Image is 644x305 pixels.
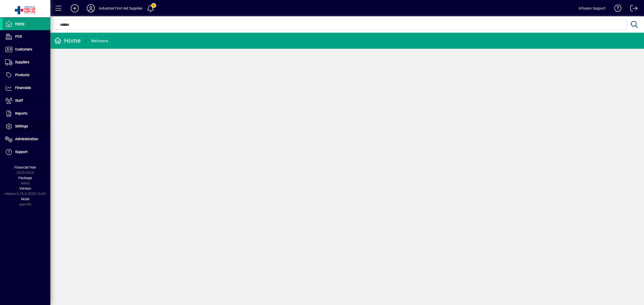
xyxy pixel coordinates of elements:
[3,30,50,43] a: POS
[579,4,606,12] div: Infusion Support
[83,4,99,13] button: Profile
[15,137,38,141] span: Administration
[14,165,36,169] span: Financial Year
[54,37,81,45] div: Home
[3,133,50,145] a: Administration
[3,69,50,81] a: Products
[3,43,50,56] a: Customers
[18,176,32,180] span: Package
[15,60,29,64] span: Suppliers
[3,82,50,94] a: Financials
[3,56,50,69] a: Suppliers
[3,146,50,158] a: Support
[3,120,50,133] a: Settings
[19,186,31,190] span: Version
[15,34,22,38] span: POS
[99,4,142,12] div: Industrial First Aid Supplies
[15,47,32,51] span: Customers
[15,73,29,77] span: Products
[15,22,24,26] span: Home
[3,107,50,120] a: Reports
[15,98,23,103] span: Staff
[15,86,31,90] span: Financials
[15,124,28,128] span: Settings
[67,4,83,13] button: Add
[611,1,622,17] a: Knowledge Base
[15,150,28,154] span: Support
[627,1,638,17] a: Logout
[3,94,50,107] a: Staff
[91,37,108,45] div: Welcome
[21,197,29,201] span: Node
[15,111,27,115] span: Reports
